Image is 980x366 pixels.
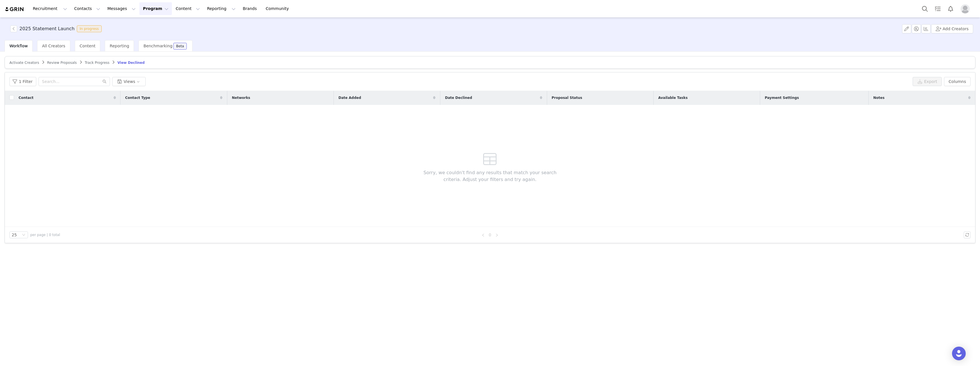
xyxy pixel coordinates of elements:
[9,77,36,86] button: 1 Filter
[71,2,104,15] button: Contacts
[658,95,688,100] span: Available Tasks
[239,2,262,15] a: Brands
[957,4,975,13] button: Profile
[204,2,239,15] button: Reporting
[77,25,102,32] span: In progress
[47,61,77,65] span: Review Proposals
[873,95,884,100] span: Notes
[30,232,60,237] span: per page | 0 total
[480,231,487,238] li: Previous Page
[765,95,799,100] span: Payment Settings
[117,61,144,65] span: View Declined
[913,77,942,86] button: Export
[487,232,493,238] a: 0
[29,2,71,15] button: Recruitment
[143,44,172,48] span: Benchmarking
[103,80,107,84] i: icon: search
[12,232,17,238] div: 25
[232,95,250,100] span: Networks
[552,95,582,100] span: Proposal Status
[139,2,172,15] button: Program
[5,7,25,12] img: grin logo
[415,169,565,183] span: Sorry, we couldn't find any results that match your search criteria. Adjust your filters and try ...
[125,95,150,100] span: Contact Type
[39,77,110,86] input: Search...
[493,231,500,238] li: Next Page
[176,44,184,48] div: Beta
[487,231,493,238] li: 0
[22,233,25,237] i: icon: down
[9,61,39,65] span: Activate Creators
[931,24,973,33] button: Add Creators
[952,347,966,360] div: Open Intercom Messenger
[481,233,485,237] i: icon: left
[944,2,957,15] button: Notifications
[445,95,472,100] span: Date Declined
[338,95,361,100] span: Date Added
[10,25,104,32] span: [object Object]
[19,95,33,100] span: Contact
[19,25,75,32] h3: 2025 Statement Launch
[495,233,499,237] i: icon: right
[112,77,146,86] button: Views
[104,2,139,15] button: Messages
[80,44,96,48] span: Content
[262,2,295,15] a: Community
[919,2,931,15] button: Search
[85,61,109,65] span: Track Progress
[944,77,971,86] button: Columns
[110,44,129,48] span: Reporting
[42,44,65,48] span: All Creators
[172,2,203,15] button: Content
[9,44,28,48] span: Workflow
[961,4,970,13] img: placeholder-profile.jpg
[931,2,944,15] a: Tasks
